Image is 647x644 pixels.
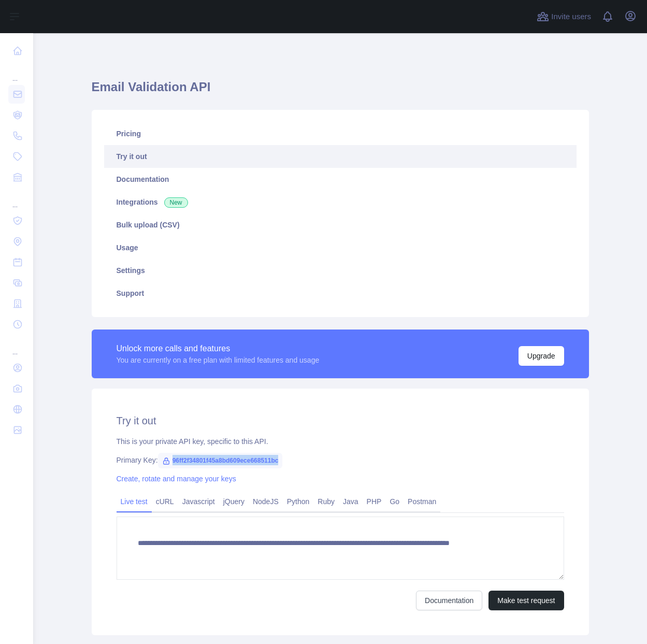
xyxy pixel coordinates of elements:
a: cURL [152,493,178,510]
div: ... [8,62,25,83]
button: Upgrade [519,346,564,366]
div: This is your private API key, specific to this API. [117,436,564,447]
div: Primary Key: [117,455,564,465]
a: Javascript [178,493,219,510]
button: Make test request [488,591,564,610]
a: Usage [104,236,577,259]
span: Invite users [551,11,591,23]
a: Documentation [416,591,482,610]
div: ... [8,336,25,356]
a: jQuery [219,493,249,510]
h1: Email Validation API [92,79,589,104]
a: Settings [104,259,577,282]
span: New [164,197,188,208]
a: Ruby [313,493,339,510]
h2: Try it out [117,413,564,428]
a: Live test [117,493,152,510]
button: Invite users [535,8,593,25]
a: Integrations New [104,191,577,213]
a: Pricing [104,122,577,145]
a: Postman [404,493,440,510]
div: ... [8,189,25,209]
div: You are currently on a free plan with limited features and usage [117,355,320,365]
a: NodeJS [249,493,283,510]
a: Java [339,493,363,510]
a: Bulk upload (CSV) [104,213,577,236]
a: Try it out [104,145,577,168]
div: Unlock more calls and features [117,342,320,355]
a: Support [104,282,577,305]
a: PHP [363,493,386,510]
a: Python [283,493,314,510]
span: 96ff2f34801f45a8bd609ece668511bc [158,453,283,468]
a: Go [385,493,404,510]
a: Create, rotate and manage your keys [117,475,236,483]
a: Documentation [104,168,577,191]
